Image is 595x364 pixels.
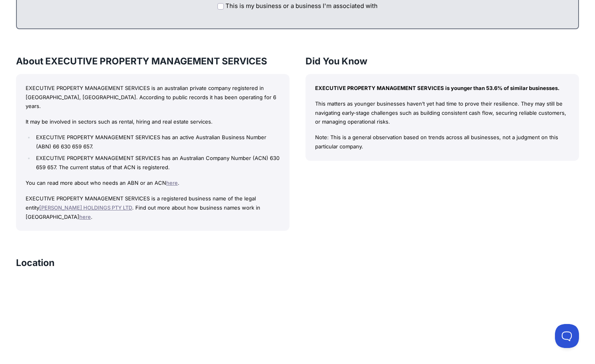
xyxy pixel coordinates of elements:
[26,194,280,221] p: EXECUTIVE PROPERTY MANAGEMENT SERVICES is a registered business name of the legal entity . Find o...
[225,2,378,11] label: This is my business or a business I'm associated with
[26,178,280,188] p: You can read more about who needs an ABN or an ACN .
[16,256,54,269] h3: Location
[315,133,569,151] p: Note: This is a general observation based on trends across all businesses, not a judgment on this...
[166,180,178,186] a: here
[79,214,91,220] a: here
[34,133,280,151] li: EXECUTIVE PROPERTY MANAGEMENT SERVICES has an active Australian Business Number (ABN) 66 630 659 ...
[315,84,569,93] p: EXECUTIVE PROPERTY MANAGEMENT SERVICES is younger than 53.6% of similar businesses.
[306,55,579,68] h3: Did You Know
[16,55,289,68] h3: About EXECUTIVE PROPERTY MANAGEMENT SERVICES
[39,204,132,211] a: [PERSON_NAME] HOLDINGS PTY LTD
[26,84,280,111] p: EXECUTIVE PROPERTY MANAGEMENT SERVICES is an australian private company registered in [GEOGRAPHIC...
[34,154,280,172] li: EXECUTIVE PROPERTY MANAGEMENT SERVICES has an Australian Company Number (ACN) 630 659 657. The cu...
[26,117,280,126] p: It may be involved in sectors such as rental, hiring and real estate services.
[315,99,569,126] p: This matters as younger businesses haven’t yet had time to prove their resilience. They may still...
[555,324,579,348] iframe: Toggle Customer Support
